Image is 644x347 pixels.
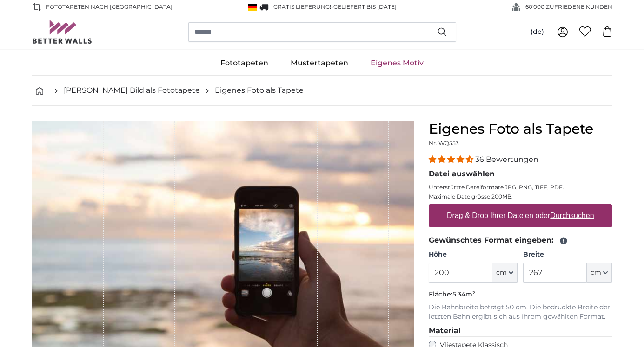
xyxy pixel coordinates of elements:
[64,85,200,96] a: [PERSON_NAME] Bild als Fototapete
[32,76,612,106] nav: breadcrumbs
[273,3,331,10] span: GRATIS Lieferung!
[429,168,612,180] legend: Datei auswählen
[523,250,612,259] label: Breite
[429,303,612,321] p: Die Bahnbreite beträgt 50 cm. Die bedruckte Breite der letzten Bahn ergibt sich aus Ihrem gewählt...
[496,268,507,277] span: cm
[248,4,257,11] img: Deutschland
[429,193,612,200] p: Maximale Dateigrösse 200MB.
[429,155,475,164] span: 4.31 stars
[333,3,397,10] span: Geliefert bis [DATE]
[443,206,598,225] label: Drag & Drop Ihrer Dateien oder
[46,3,173,11] span: Fototapeten nach [GEOGRAPHIC_DATA]
[475,155,538,164] span: 36 Bewertungen
[550,212,594,219] u: Durchsuchen
[279,51,359,75] a: Mustertapeten
[331,3,397,10] span: -
[492,263,518,283] button: cm
[429,290,612,299] p: Fläche:
[359,51,435,75] a: Eigenes Motiv
[215,85,304,96] a: Eigenes Foto als Tapete
[429,140,459,147] span: Nr. WQ553
[32,20,93,44] img: Betterwalls
[209,51,279,75] a: Fototapeten
[429,121,612,137] h1: Eigenes Foto als Tapete
[591,268,601,277] span: cm
[429,235,612,246] legend: Gewünschtes Format eingeben:
[525,3,612,11] span: 60'000 ZUFRIEDENE KUNDEN
[587,263,612,283] button: cm
[429,325,612,337] legend: Material
[523,24,551,40] button: (de)
[452,290,475,298] span: 5.34m²
[429,184,612,191] p: Unterstützte Dateiformate JPG, PNG, TIFF, PDF.
[429,250,518,259] label: Höhe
